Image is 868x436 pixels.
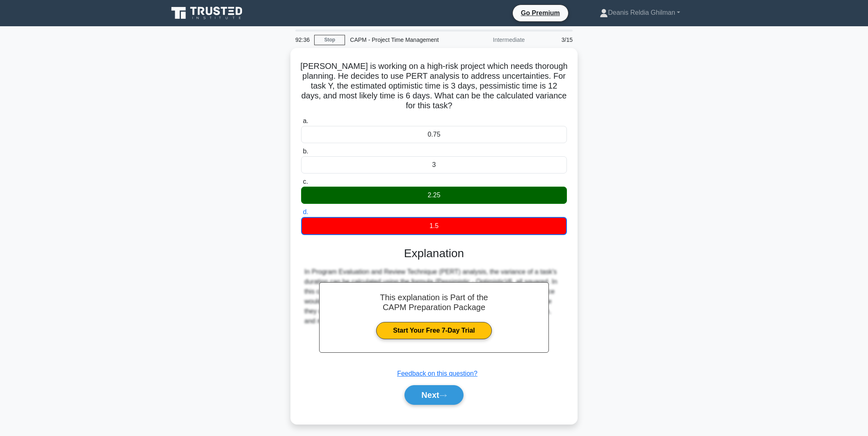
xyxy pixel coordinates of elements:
button: Next [404,385,463,405]
div: 2.25 [301,187,567,204]
div: 1.5 [301,217,567,235]
span: a. [303,117,308,124]
a: Deanis Reldia Ghilman [580,5,700,21]
a: Start Your Free 7-Day Trial [376,322,491,339]
a: Go Premium [516,8,565,18]
div: 3/15 [530,32,578,48]
span: c. [303,178,308,185]
div: 3 [301,156,567,173]
h5: [PERSON_NAME] is working on a high-risk project which needs thorough planning. He decides to use ... [300,61,568,111]
span: d. [303,208,308,215]
a: Feedback on this question? [397,370,477,377]
div: CAPM - Project Time Management [345,32,458,48]
h3: Explanation [306,247,562,260]
div: 92:36 [290,32,314,48]
div: In Program Evaluation and Review Technique (PERT) analysis, the variance of a task's duration can... [304,267,564,326]
a: Stop [314,35,345,45]
div: 0.75 [301,126,567,143]
div: Intermediate [458,32,530,48]
span: b. [303,148,308,155]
